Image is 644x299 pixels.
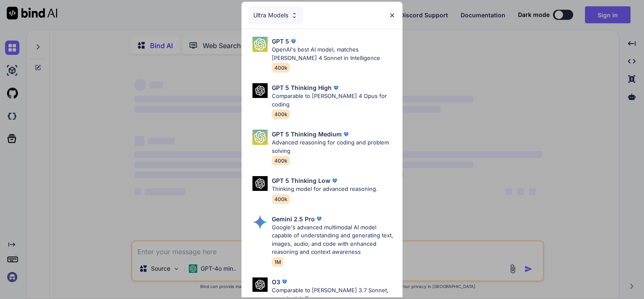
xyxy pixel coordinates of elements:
[272,223,396,256] p: Google's advanced multimodal AI model capable of understanding and generating text, images, audio...
[252,83,268,98] img: Pick Models
[272,215,315,223] p: Gemini 2.5 Pro
[330,177,339,185] img: premium
[272,277,280,286] p: O3
[272,83,332,92] p: GPT 5 Thinking High
[342,130,350,139] img: premium
[272,156,290,166] span: 400k
[272,63,290,73] span: 400k
[252,130,268,145] img: Pick Models
[389,12,396,19] img: close
[248,6,303,24] div: Ultra Models
[315,215,323,223] img: premium
[280,277,289,286] img: premium
[272,139,396,155] p: Advanced reasoning for coding and problem solving
[272,46,396,62] p: OpenAI's best AI model, matches [PERSON_NAME] 4 Sonnet in Intelligence
[291,12,298,19] img: Pick Models
[272,37,289,46] p: GPT 5
[272,92,396,109] p: Comparable to [PERSON_NAME] 4 Opus for coding
[272,109,290,119] span: 400k
[252,37,268,52] img: Pick Models
[332,84,340,92] img: premium
[272,130,342,139] p: GPT 5 Thinking Medium
[272,194,290,204] span: 400k
[252,176,268,191] img: Pick Models
[272,185,378,193] p: Thinking model for advanced reasoning.
[272,176,330,185] p: GPT 5 Thinking Low
[272,257,284,267] span: 1M
[289,37,298,46] img: premium
[252,277,268,292] img: Pick Models
[252,215,268,230] img: Pick Models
